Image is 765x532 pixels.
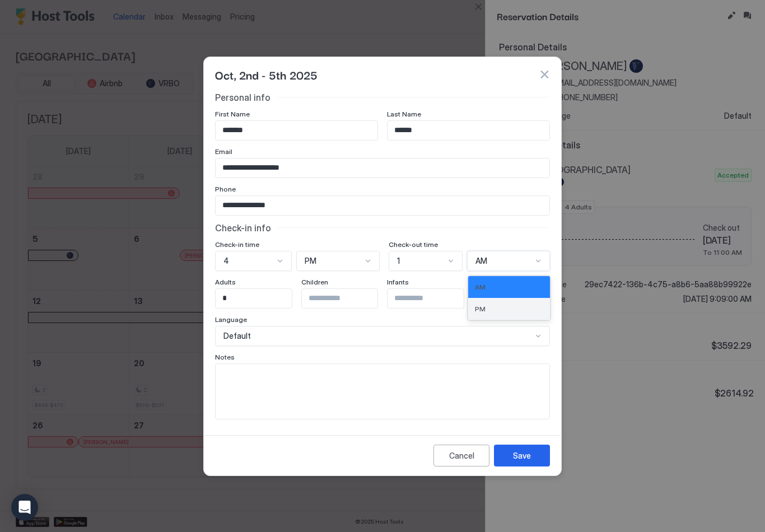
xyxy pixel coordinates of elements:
[387,110,421,118] span: Last Name
[216,121,377,140] input: Input Field
[388,289,479,308] input: Input Field
[215,353,235,361] span: Notes
[216,158,549,178] input: Input Field
[475,305,486,313] span: PM
[215,66,318,83] span: Oct, 2nd - 5th 2025
[302,289,394,308] input: Input Field
[513,450,531,461] div: Save
[494,445,550,466] button: Save
[397,256,400,266] span: 1
[388,121,549,140] input: Input Field
[223,331,251,341] span: Default
[305,256,316,266] span: PM
[215,240,259,249] span: Check-in time
[215,185,236,193] span: Phone
[215,278,236,286] span: Adults
[301,278,328,286] span: Children
[449,450,474,461] div: Cancel
[215,110,250,118] span: First Name
[433,445,489,466] button: Cancel
[216,364,549,419] textarea: Input Field
[223,256,229,266] span: 4
[215,92,270,103] span: Personal info
[216,289,307,308] input: Input Field
[215,315,247,324] span: Language
[216,196,549,215] input: Input Field
[389,240,438,249] span: Check-out time
[215,222,271,234] span: Check-in info
[475,283,486,291] span: AM
[11,494,38,521] div: Open Intercom Messenger
[387,278,409,286] span: Infants
[215,147,232,156] span: Email
[475,256,487,266] span: AM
